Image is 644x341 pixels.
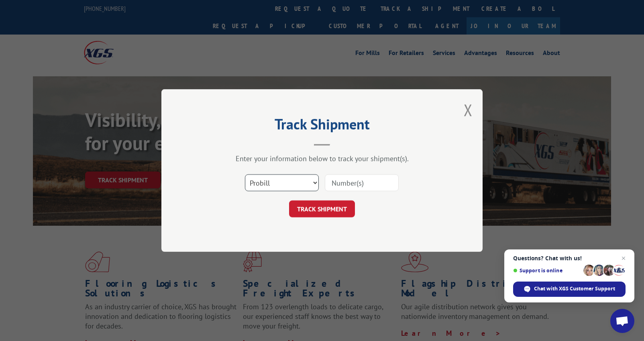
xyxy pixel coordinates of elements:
[513,255,626,261] span: Questions? Chat with us!
[202,154,442,163] div: Enter your information below to track your shipment(s).
[619,253,628,263] span: Close chat
[325,174,399,191] input: Number(s)
[289,200,355,217] button: TRACK SHIPMENT
[610,309,634,333] div: Open chat
[513,267,581,274] span: Support is online
[464,99,473,120] button: Close modal
[513,282,626,297] div: Chat with XGS Customer Support
[202,118,442,134] h2: Track Shipment
[534,285,615,292] span: Chat with XGS Customer Support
